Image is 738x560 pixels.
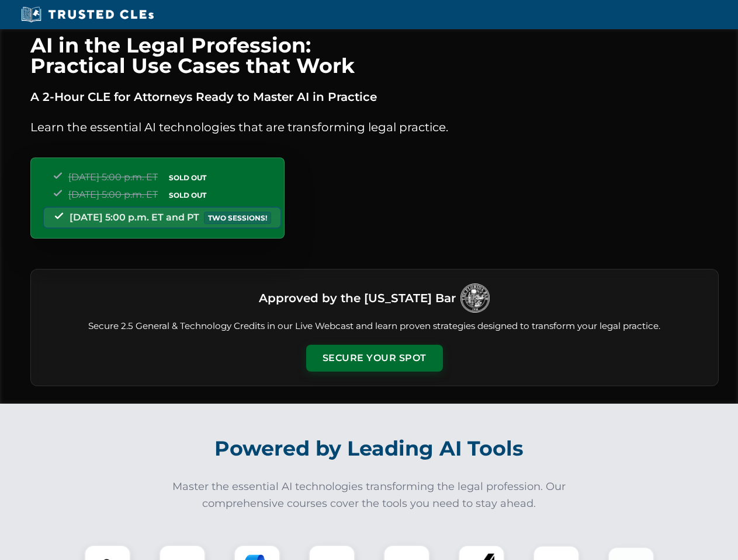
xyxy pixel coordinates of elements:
img: Logo [460,283,490,313]
span: SOLD OUT [165,171,210,184]
span: [DATE] 5:00 p.m. ET [68,189,158,200]
button: Secure Your Spot [306,345,443,372]
h1: AI in the Legal Profession: Practical Use Cases that Work [30,35,719,76]
p: Secure 2.5 General & Technology Credits in our Live Webcast and learn proven strategies designed ... [45,320,704,333]
p: Master the essential AI technologies transforming the legal profession. Our comprehensive courses... [165,478,574,512]
p: Learn the essential AI technologies that are transforming legal practice. [30,118,719,136]
span: SOLD OUT [165,189,210,201]
img: Trusted CLEs [18,6,157,23]
span: [DATE] 5:00 p.m. ET [68,171,158,183]
h2: Powered by Leading AI Tools [46,428,693,469]
p: A 2-Hour CLE for Attorneys Ready to Master AI in Practice [30,87,719,106]
h3: Approved by the [US_STATE] Bar [259,288,456,309]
